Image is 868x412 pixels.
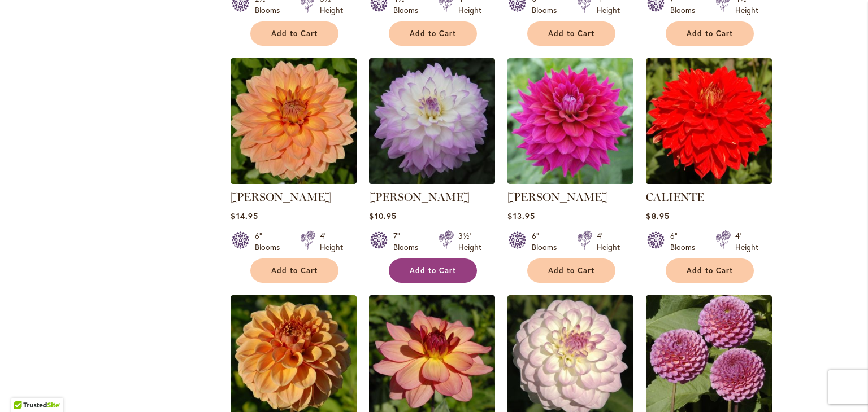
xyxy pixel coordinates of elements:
[369,176,495,186] a: MIKAYLA MIRANDA
[666,258,754,283] button: Add to Cart
[231,58,357,184] img: Nicholas
[548,266,594,275] span: Add to Cart
[670,230,702,253] div: 6" Blooms
[369,58,495,184] img: MIKAYLA MIRANDA
[597,230,620,253] div: 4' Height
[532,230,563,253] div: 6" Blooms
[687,29,733,38] span: Add to Cart
[393,230,425,253] div: 7" Blooms
[320,230,343,253] div: 4' Height
[271,29,318,38] span: Add to Cart
[735,230,758,253] div: 4' Height
[458,230,481,253] div: 3½' Height
[369,190,470,204] a: [PERSON_NAME]
[410,266,456,275] span: Add to Cart
[646,58,772,184] img: CALIENTE
[527,258,615,283] button: Add to Cart
[527,21,615,46] button: Add to Cart
[271,266,318,275] span: Add to Cart
[646,190,704,204] a: CALIENTE
[646,176,772,186] a: CALIENTE
[507,176,633,186] a: CHLOE JANAE
[250,21,338,46] button: Add to Cart
[410,29,456,38] span: Add to Cart
[548,29,594,38] span: Add to Cart
[687,266,733,275] span: Add to Cart
[646,211,669,221] span: $8.95
[8,372,40,404] iframe: Launch Accessibility Center
[389,258,477,283] button: Add to Cart
[507,58,633,184] img: CHLOE JANAE
[255,230,287,253] div: 6" Blooms
[389,21,477,46] button: Add to Cart
[507,190,608,204] a: [PERSON_NAME]
[231,211,258,221] span: $14.95
[369,211,396,221] span: $10.95
[666,21,754,46] button: Add to Cart
[231,190,331,204] a: [PERSON_NAME]
[250,258,338,283] button: Add to Cart
[507,211,535,221] span: $13.95
[231,176,357,186] a: Nicholas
